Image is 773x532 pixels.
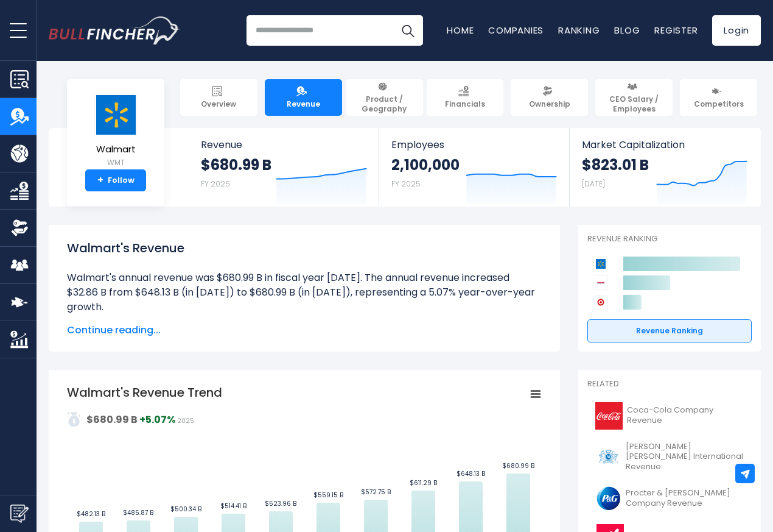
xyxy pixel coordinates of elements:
[220,502,247,511] text: $514.41 B
[587,481,752,515] a: Procter & [PERSON_NAME] Company Revenue
[587,439,752,476] a: [PERSON_NAME] [PERSON_NAME] International Revenue
[265,79,342,116] a: Revenue
[391,139,556,151] span: Employees
[587,379,752,389] p: Related
[587,399,752,433] a: Coca-Cola Company Revenue
[77,509,105,519] text: $482.13 B
[595,443,622,470] img: PM logo
[201,155,271,174] strong: $680.99 B
[427,79,504,116] a: Financials
[529,99,570,109] span: Ownership
[170,505,201,514] text: $500.34 B
[67,412,82,427] img: addasd
[511,79,588,116] a: Ownership
[582,139,747,151] span: Market Capitalization
[558,24,600,37] a: Ranking
[582,179,605,189] small: [DATE]
[67,239,542,257] h1: Walmart's Revenue
[346,79,423,116] a: Product / Geography
[391,179,421,189] small: FY 2025
[595,484,622,512] img: PG logo
[139,413,175,427] strong: +5.07%
[94,94,138,170] a: Walmart WMT
[265,499,296,508] text: $523.96 B
[313,491,343,500] text: $559.15 B
[351,94,418,113] span: Product / Geography
[177,416,194,425] span: 2025
[410,478,437,488] text: $611.29 B
[97,175,103,186] strong: +
[593,295,608,310] img: Target Corporation competitors logo
[456,469,485,478] text: $648.13 B
[123,508,153,517] text: $485.87 B
[49,16,180,44] img: Bullfincher logo
[391,155,460,174] strong: 2,100,000
[680,79,757,116] a: Competitors
[85,169,146,191] a: +Follow
[595,402,623,430] img: KO logo
[86,413,138,427] strong: $680.99 B
[67,271,542,314] li: Walmart's annual revenue was $680.99 B in fiscal year [DATE]. The annual revenue increased $32.86...
[180,79,257,116] a: Overview
[287,99,320,109] span: Revenue
[593,257,608,271] img: Walmart competitors logo
[654,24,698,37] a: Register
[189,128,379,207] a: Revenue $680.99 B FY 2025
[67,384,222,401] tspan: Walmart's Revenue Trend
[587,319,752,342] a: Revenue Ranking
[488,24,544,37] a: Companies
[593,275,608,290] img: Costco Wholesale Corporation competitors logo
[393,15,423,46] button: Search
[694,99,744,109] span: Competitors
[49,16,180,44] a: Go to homepage
[712,15,761,46] a: Login
[94,144,137,155] span: Walmart
[10,219,29,237] img: Ownership
[379,128,568,207] a: Employees 2,100,000 FY 2025
[447,24,474,37] a: Home
[361,488,391,497] text: $572.75 B
[201,179,230,189] small: FY 2025
[614,24,640,37] a: Blog
[587,234,752,244] p: Revenue Ranking
[582,155,649,174] strong: $823.01 B
[570,128,760,207] a: Market Capitalization $823.01 B [DATE]
[595,79,673,116] a: CEO Salary / Employees
[502,461,534,470] text: $680.99 B
[201,139,367,151] span: Revenue
[445,99,485,109] span: Financials
[94,157,137,168] small: WMT
[601,94,667,113] span: CEO Salary / Employees
[67,323,542,338] span: Continue reading...
[201,99,236,109] span: Overview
